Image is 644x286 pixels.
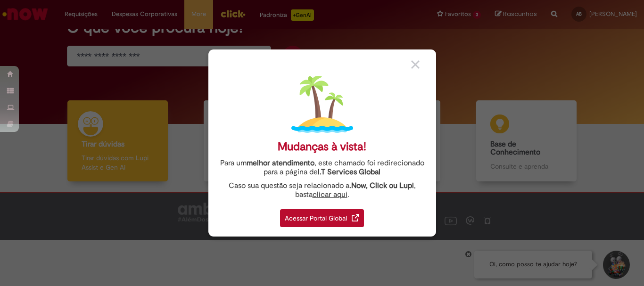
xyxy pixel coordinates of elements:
[280,204,364,227] a: Acessar Portal Global
[280,209,364,227] div: Acessar Portal Global
[411,60,420,69] img: close_button_grey.png
[352,214,359,221] img: redirect_link.png
[291,74,353,135] img: island.png
[215,159,429,177] div: Para um , este chamado foi redirecionado para a página de
[318,162,380,177] a: I.T Services Global
[313,185,347,199] a: clicar aqui
[247,158,314,168] strong: melhor atendimento
[215,181,429,199] div: Caso sua questão seja relacionado a , basta .
[278,140,366,154] div: Mudanças à vista!
[349,181,414,190] strong: .Now, Click ou Lupi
